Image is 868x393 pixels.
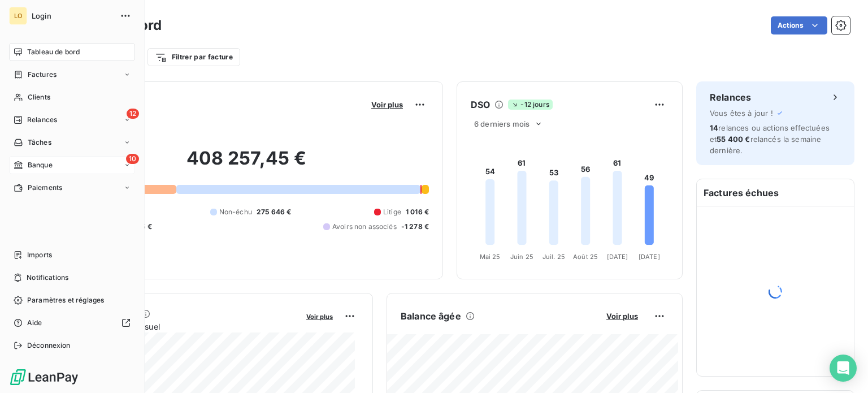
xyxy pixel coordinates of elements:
[126,154,139,164] span: 10
[639,253,660,261] tspan: [DATE]
[771,16,827,34] button: Actions
[9,314,135,332] a: Aide
[508,100,552,110] span: -12 jours
[219,207,252,217] span: Non-échu
[28,183,62,193] span: Paiements
[332,222,397,232] span: Avoirs non associés
[471,98,490,111] h6: DSO
[27,295,104,305] span: Paramètres et réglages
[542,253,565,261] tspan: Juil. 25
[27,273,68,283] span: Notifications
[474,119,530,128] span: 6 derniers mois
[717,135,750,144] span: 55 400 €
[510,253,533,261] tspan: Juin 25
[27,250,52,260] span: Imports
[27,115,57,125] span: Relances
[830,355,857,382] div: Open Intercom Messenger
[28,137,51,148] span: Tâches
[306,313,333,321] span: Voir plus
[303,311,336,321] button: Voir plus
[606,312,638,321] span: Voir plus
[127,109,139,119] span: 12
[406,207,429,217] span: 1 016 €
[9,368,79,386] img: Logo LeanPay
[28,160,53,170] span: Banque
[573,253,598,261] tspan: Août 25
[32,11,113,20] span: Login
[28,92,50,102] span: Clients
[9,7,27,25] div: LO
[27,47,80,57] span: Tableau de bord
[27,340,71,351] span: Déconnexion
[257,207,291,217] span: 275 646 €
[64,147,429,181] h2: 408 257,45 €
[401,309,461,323] h6: Balance âgée
[697,179,854,206] h6: Factures échues
[64,321,298,332] span: Chiffre d'affaires mensuel
[371,100,403,109] span: Voir plus
[603,311,641,321] button: Voir plus
[710,109,773,118] span: Vous êtes à jour !
[27,318,42,328] span: Aide
[710,123,830,155] span: relances ou actions effectuées et relancés la semaine dernière.
[710,123,718,132] span: 14
[383,207,401,217] span: Litige
[480,253,501,261] tspan: Mai 25
[28,70,57,80] span: Factures
[147,48,240,66] button: Filtrer par facture
[368,100,406,110] button: Voir plus
[710,90,751,104] h6: Relances
[607,253,628,261] tspan: [DATE]
[401,222,429,232] span: -1 278 €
